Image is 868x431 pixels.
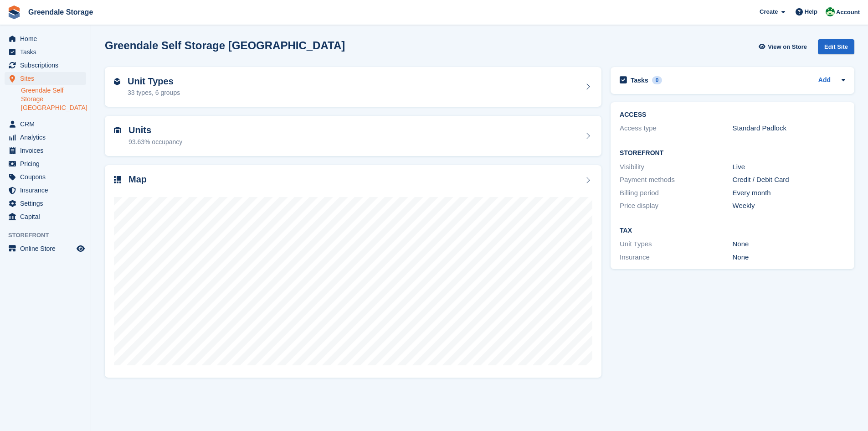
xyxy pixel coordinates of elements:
div: Insurance [620,252,732,263]
span: Help [805,7,817,16]
h2: Greendale Self Storage [GEOGRAPHIC_DATA] [105,39,345,52]
div: Visibility [620,162,732,172]
span: Create [760,7,778,16]
a: Units 93.63% occupancy [105,116,601,156]
span: Settings [20,197,75,210]
div: Billing period [620,188,732,198]
a: menu [5,210,86,223]
img: Jon [826,7,835,16]
span: Sites [20,72,75,85]
a: menu [5,184,86,197]
h2: Map [128,174,147,185]
a: menu [5,72,86,85]
div: Unit Types [620,239,732,249]
span: Online Store [20,242,75,255]
div: None [733,252,845,263]
div: Weekly [733,201,845,211]
h2: Units [128,125,182,135]
a: menu [5,59,86,72]
span: Tasks [20,46,75,58]
div: 33 types, 6 groups [128,88,180,98]
a: menu [5,118,86,130]
img: unit-type-icn-2b2737a686de81e16bb02015468b77c625bbabd49415b5ef34ead5e3b44a266d.svg [114,78,120,85]
span: Capital [20,210,75,223]
h2: Storefront [620,150,845,157]
span: Analytics [20,131,75,144]
a: Preview store [75,243,86,254]
a: menu [5,157,86,170]
img: map-icn-33ee37083ee616e46c38cad1a60f524a97daa1e2b2c8c0bc3eb3415660979fc1.svg [114,176,121,183]
a: menu [5,144,86,157]
h2: Unit Types [128,76,180,87]
span: Home [20,32,75,45]
div: Live [733,162,845,172]
span: Insurance [20,184,75,197]
a: Add [818,75,831,86]
span: Subscriptions [20,59,75,72]
a: View on Store [757,39,811,54]
div: 0 [652,76,663,84]
a: Unit Types 33 types, 6 groups [105,67,601,107]
div: Every month [733,188,845,198]
div: 93.63% occupancy [128,137,182,147]
img: stora-icon-8386f47178a22dfd0bd8f6a31ec36ba5ce8667c1dd55bd0f319d3a0aa187defe.svg [7,5,21,19]
h2: Tax [620,227,845,234]
a: Greendale Self Storage [GEOGRAPHIC_DATA] [21,86,86,112]
div: Standard Padlock [733,123,845,134]
img: unit-icn-7be61d7bf1b0ce9d3e12c5938cc71ed9869f7b940bace4675aadf7bd6d80202e.svg [114,127,121,133]
a: menu [5,197,86,210]
a: menu [5,32,86,45]
a: menu [5,46,86,58]
span: Pricing [20,157,75,170]
a: Edit Site [818,39,854,58]
span: Coupons [20,171,75,183]
a: Greendale Storage [25,5,97,20]
h2: ACCESS [620,111,845,119]
a: menu [5,171,86,183]
a: menu [5,131,86,144]
div: Access type [620,123,732,134]
a: Map [105,165,601,378]
div: None [733,239,845,249]
div: Price display [620,201,732,211]
h2: Tasks [631,76,648,84]
div: Edit Site [818,39,854,54]
span: CRM [20,118,75,130]
div: Credit / Debit Card [733,175,845,185]
span: Storefront [8,231,91,240]
span: Invoices [20,144,75,157]
span: View on Store [768,42,807,52]
a: menu [5,242,86,255]
div: Payment methods [620,175,732,185]
span: Account [836,8,860,17]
